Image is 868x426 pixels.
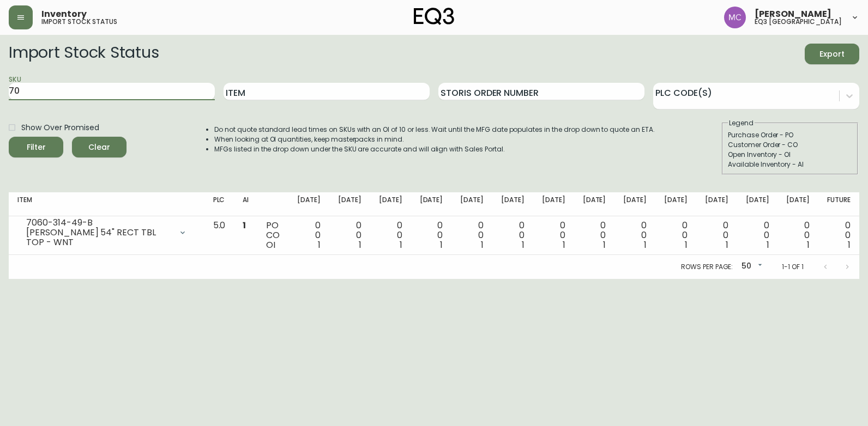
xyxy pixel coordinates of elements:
li: Do not quote standard lead times on SKUs with an OI of 10 or less. Wait until the MFG date popula... [214,125,655,135]
span: 1 [243,219,246,232]
span: Inventory [41,10,87,19]
div: Open Inventory - OI [728,150,852,160]
div: [PERSON_NAME] 54" RECT TBL TOP - WNT [26,228,172,247]
span: 1 [726,239,728,251]
span: [PERSON_NAME] [755,10,831,19]
div: Available Inventory - AI [728,160,852,169]
p: Rows per page: [681,262,733,272]
div: 0 0 [705,221,728,250]
span: 1 [359,239,361,251]
th: [DATE] [288,192,329,216]
h2: Import Stock Status [9,44,159,64]
th: [DATE] [451,192,492,216]
div: 0 0 [664,221,688,250]
th: Item [9,192,204,216]
div: 0 0 [297,221,321,250]
span: 1 [481,239,484,251]
p: 1-1 of 1 [782,262,804,272]
th: [DATE] [777,192,818,216]
span: OI [266,239,275,251]
div: 0 0 [501,221,525,250]
span: Export [813,47,851,61]
div: 0 0 [379,221,402,250]
img: 6dbdb61c5655a9a555815750a11666cc [724,7,746,28]
li: MFGs listed in the drop down under the SKU are accurate and will align with Sales Portal. [214,144,655,154]
th: [DATE] [492,192,533,216]
th: [DATE] [370,192,411,216]
div: Customer Order - CO [728,140,852,150]
th: [DATE] [696,192,737,216]
div: 7060-314-49-B[PERSON_NAME] 54" RECT TBL TOP - WNT [17,221,196,245]
span: 1 [522,239,525,251]
th: PLC [204,192,234,216]
th: [DATE] [411,192,452,216]
div: 0 0 [786,221,810,250]
th: [DATE] [329,192,370,216]
th: [DATE] [533,192,574,216]
button: Filter [9,137,63,157]
span: Clear [81,141,118,154]
span: 1 [318,239,321,251]
span: 1 [603,239,606,251]
th: [DATE] [655,192,696,216]
legend: Legend [728,118,755,128]
div: 0 0 [420,221,443,250]
div: 0 0 [583,221,606,250]
span: 1 [685,239,688,251]
th: [DATE] [737,192,778,216]
div: Purchase Order - PO [728,130,852,140]
li: When looking at OI quantities, keep masterpacks in mind. [214,135,655,144]
div: 0 0 [827,221,851,250]
div: 0 0 [460,221,484,250]
th: AI [234,192,257,216]
div: 0 0 [542,221,565,250]
button: Clear [72,137,126,157]
td: 5.0 [204,216,234,255]
div: 0 0 [746,221,769,250]
h5: eq3 [GEOGRAPHIC_DATA] [755,19,842,25]
div: 7060-314-49-B [26,218,172,228]
img: logo [414,8,454,25]
span: 1 [807,239,810,251]
th: [DATE] [614,192,655,216]
div: 0 0 [338,221,361,250]
th: Future [818,192,859,216]
span: 1 [440,239,443,251]
span: 1 [563,239,565,251]
button: Export [805,44,859,64]
span: 1 [848,239,851,251]
h5: import stock status [41,19,117,25]
div: 50 [737,258,764,276]
div: 0 0 [623,221,647,250]
span: 1 [767,239,769,251]
span: 1 [400,239,402,251]
div: PO CO [266,221,280,250]
th: [DATE] [574,192,615,216]
span: Show Over Promised [21,122,99,133]
span: 1 [644,239,647,251]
